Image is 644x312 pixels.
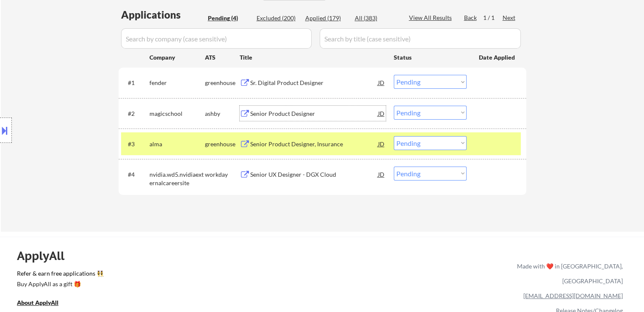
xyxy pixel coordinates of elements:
input: Search by company (case sensitive) [121,28,312,49]
div: JD [377,75,386,90]
div: ashby [205,109,240,118]
div: fender [149,79,205,87]
div: Senior Product Designer, Insurance [250,140,378,148]
div: Next [503,14,516,22]
div: ApplyAll [17,249,74,263]
div: JD [377,136,386,151]
div: Title [240,53,386,62]
div: All (383) [355,14,397,22]
div: greenhouse [205,79,240,87]
div: Buy ApplyAll as a gift 🎁 [17,281,102,287]
div: workday [205,170,240,179]
div: magicschool [149,109,205,118]
div: ATS [205,53,240,62]
div: Made with ❤️ in [GEOGRAPHIC_DATA], [GEOGRAPHIC_DATA] [514,259,623,288]
div: Pending (4) [208,14,250,22]
div: Sr. Digital Product Designer [250,79,378,87]
div: Applied (179) [305,14,348,22]
div: nvidia.wd5.nvidiaexternalcareersite [149,170,205,187]
div: Date Applied [479,53,516,62]
div: Back [464,14,478,22]
a: Buy ApplyAll as a gift 🎁 [17,279,102,290]
div: Status [394,49,467,65]
div: Senior Product Designer [250,109,378,118]
div: Senior UX Designer - DGX Cloud [250,170,378,179]
div: Applications [121,10,205,20]
div: JD [377,167,386,182]
div: View All Results [409,14,454,22]
div: alma [149,140,205,148]
div: 1 / 1 [483,14,503,22]
div: Excluded (200) [257,14,299,22]
input: Search by title (case sensitive) [320,28,521,49]
div: greenhouse [205,140,240,148]
a: [EMAIL_ADDRESS][DOMAIN_NAME] [523,292,623,299]
div: JD [377,106,386,121]
a: About ApplyAll [17,298,70,309]
a: Refer & earn free applications 👯‍♀️ [17,271,340,279]
u: About ApplyAll [17,299,58,306]
div: Company [149,53,205,62]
